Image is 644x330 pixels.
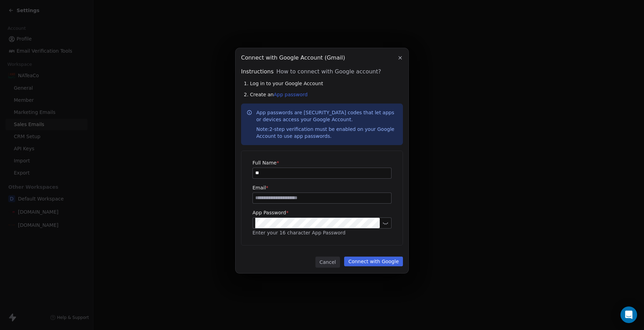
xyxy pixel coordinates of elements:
[241,54,345,62] span: Connect with Google Account (Gmail)
[252,209,392,216] label: App Password
[244,80,323,87] span: 1. Log in to your Google Account
[244,91,308,98] span: 2. Create an
[256,126,269,132] span: Note:
[256,126,397,140] div: 2-step verification must be enabled on your Google Account to use app passwords.
[315,257,340,268] button: Cancel
[274,92,307,97] a: App password
[256,109,397,140] p: App passwords are [SECURITY_DATA] codes that let apps or devices access your Google Account.
[344,257,403,266] button: Connect with Google
[252,184,392,191] label: Email
[252,230,346,235] span: Enter your 16 character App Password
[276,68,381,76] span: How to connect with Google account?
[252,159,392,166] label: Full Name
[241,68,274,76] span: Instructions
